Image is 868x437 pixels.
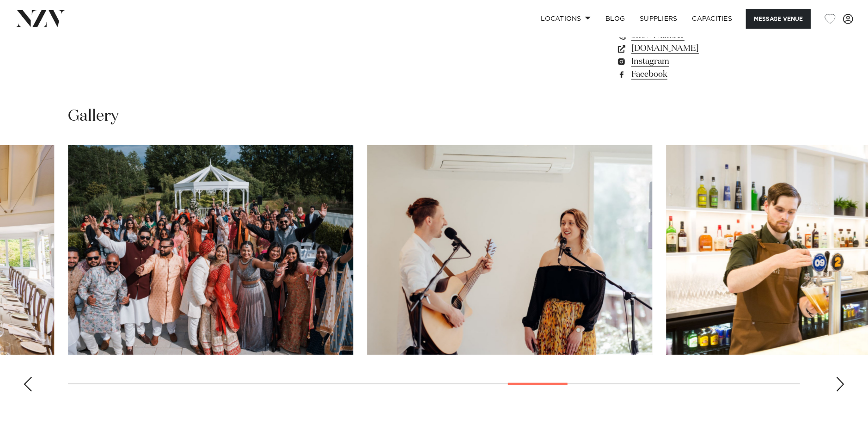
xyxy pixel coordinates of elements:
[598,9,632,29] a: BLOG
[68,145,353,355] swiper-slide: 19 / 30
[616,68,767,81] a: Facebook
[746,9,811,29] button: Message Venue
[616,55,767,68] a: Instagram
[632,9,685,29] a: SUPPLIERS
[533,9,598,29] a: Locations
[15,10,65,27] img: nzv-logo.png
[685,9,740,29] a: Capacities
[367,145,652,355] swiper-slide: 20 / 30
[68,106,119,127] h2: Gallery
[616,42,767,55] a: [DOMAIN_NAME]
